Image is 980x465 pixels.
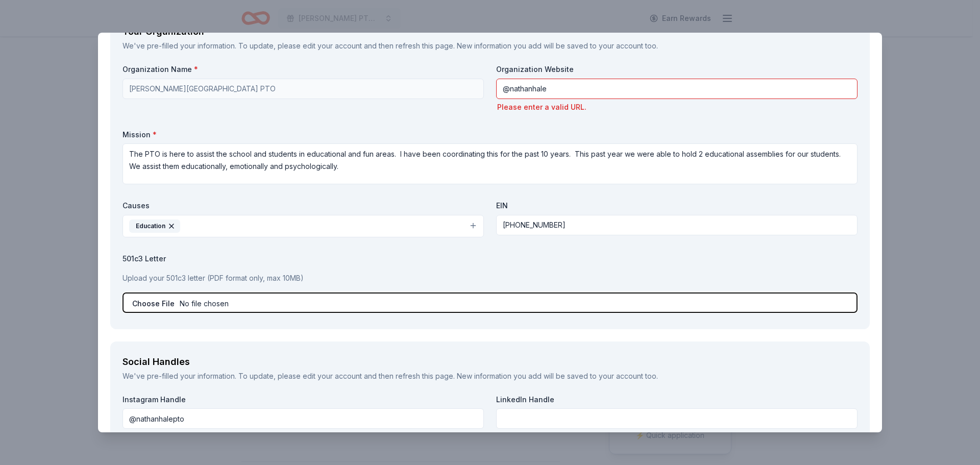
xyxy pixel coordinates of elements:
label: Mission [122,130,857,140]
label: LinkedIn Handle [496,395,857,405]
p: Upload your 501c3 letter (PDF format only, max 10MB) [122,272,857,284]
label: Organization Website [496,64,857,75]
div: We've pre-filled your information. To update, please and then refresh this page. New information ... [122,370,857,382]
label: EIN [496,201,857,211]
label: 501c3 Letter [122,254,857,264]
label: Causes [122,201,484,211]
button: Education [122,215,484,237]
a: edit your account [303,372,362,380]
div: Social Handles [122,354,857,370]
a: edit your account [303,41,362,50]
div: Please enter a valid URL. [496,101,857,113]
textarea: The PTO is here to assist the school and students in educational and fun areas. I have been coord... [122,143,857,184]
div: We've pre-filled your information. To update, please and then refresh this page. New information ... [122,40,857,52]
label: Organization Name [122,64,484,75]
div: Education [129,219,180,233]
label: Instagram Handle [122,395,484,405]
